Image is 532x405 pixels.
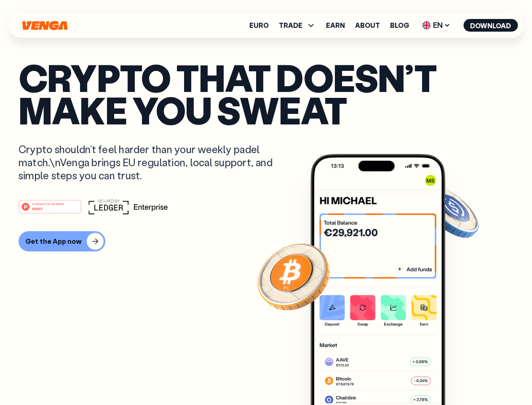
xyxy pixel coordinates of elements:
p: Crypto shouldn’t feel harder than your weekly padel match.\nVenga brings EU regulation, local sup... [19,143,285,182]
img: Bitcoin [256,238,331,314]
p: Crypto that doesn’t make you sweat [19,61,513,126]
span: TRADE [279,22,302,29]
tspan: Web3 [32,206,43,211]
a: Blog [390,22,409,29]
img: USDC coin [420,181,481,242]
svg: Home [21,21,68,30]
a: Earn [326,22,345,29]
img: flag-uk [422,21,430,30]
a: #1 PRODUCT OF THE MONTHWeb3 [19,205,82,216]
button: Get the App now [19,231,105,251]
a: Get the App now [19,231,513,251]
div: Get the App now [25,237,82,246]
tspan: #1 PRODUCT OF THE MONTH [32,202,64,205]
a: Euro [249,22,269,29]
a: About [355,22,380,29]
button: Download [463,19,518,32]
span: TRADE [279,20,316,30]
span: EN [419,19,453,32]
